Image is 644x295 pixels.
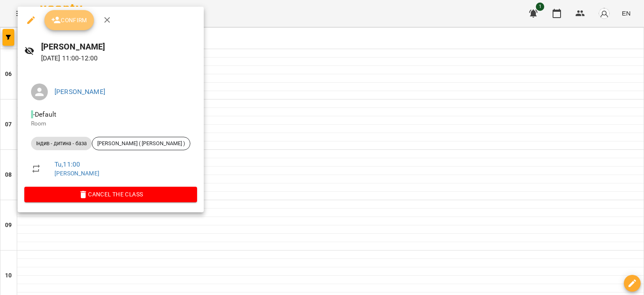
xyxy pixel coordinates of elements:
h6: [PERSON_NAME] [41,40,197,53]
a: [PERSON_NAME] [55,88,105,96]
a: [PERSON_NAME] [55,170,99,177]
span: Cancel the class [31,189,190,199]
p: Room [31,120,190,128]
button: Confirm [44,10,94,30]
span: Confirm [51,15,87,25]
button: Cancel the class [24,187,197,202]
span: [PERSON_NAME] ( [PERSON_NAME] ) [92,140,190,147]
a: Tu , 11:00 [55,160,80,168]
div: [PERSON_NAME] ( [PERSON_NAME] ) [92,137,190,150]
p: [DATE] 11:00 - 12:00 [41,53,197,63]
span: Індив - дитина - база [31,140,92,147]
span: - Default [31,110,58,118]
